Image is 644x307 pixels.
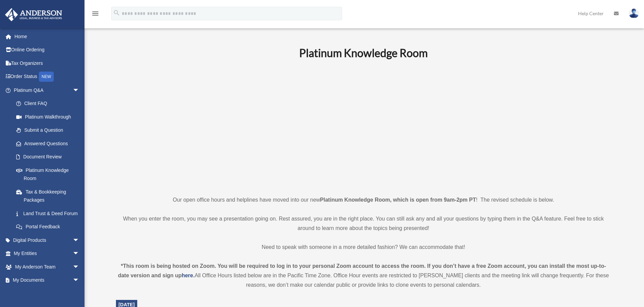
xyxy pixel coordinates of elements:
span: arrow_drop_down [73,83,86,97]
a: Document Review [9,150,90,164]
span: arrow_drop_down [73,260,86,274]
p: Need to speak with someone in a more detailed fashion? We can accommodate that! [116,242,611,252]
p: When you enter the room, you may see a presentation going on. Rest assured, you are in the right ... [116,214,611,233]
a: Platinum Knowledge Room [9,163,86,185]
a: Tax & Bookkeeping Packages [9,185,90,207]
a: Home [5,30,90,43]
a: My Documentsarrow_drop_down [5,274,90,287]
a: Answered Questions [9,137,90,150]
b: Platinum Knowledge Room [299,46,428,59]
div: NEW [39,72,54,82]
div: All Office Hours listed below are in the Pacific Time Zone. Office Hour events are restricted to ... [116,261,611,290]
strong: Platinum Knowledge Room, which is open from 9am-2pm PT [320,197,476,203]
a: My Entitiesarrow_drop_down [5,247,90,260]
strong: *This room is being hosted on Zoom. You will be required to log in to your personal Zoom account ... [118,263,606,278]
img: User Pic [629,8,639,18]
a: Tax Organizers [5,56,90,70]
span: arrow_drop_down [73,233,86,247]
a: menu [91,12,99,18]
a: here [182,273,193,278]
span: arrow_drop_down [73,274,86,287]
p: Our open office hours and helplines have moved into our new ! The revised schedule is below. [116,195,611,205]
a: Digital Productsarrow_drop_down [5,233,90,247]
a: Platinum Walkthrough [9,110,90,124]
img: Anderson Advisors Platinum Portal [3,8,64,21]
a: Submit a Question [9,124,90,137]
a: Portal Feedback [9,220,90,234]
i: menu [91,9,99,18]
a: Platinum Q&Aarrow_drop_down [5,83,90,97]
a: Land Trust & Deed Forum [9,207,90,220]
a: Online Ordering [5,43,90,57]
strong: . [193,273,194,278]
a: Order StatusNEW [5,70,90,84]
i: search [113,9,120,17]
iframe: 231110_Toby_KnowledgeRoom [262,69,465,183]
span: arrow_drop_down [73,247,86,261]
a: My Anderson Teamarrow_drop_down [5,260,90,274]
a: Client FAQ [9,97,90,110]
